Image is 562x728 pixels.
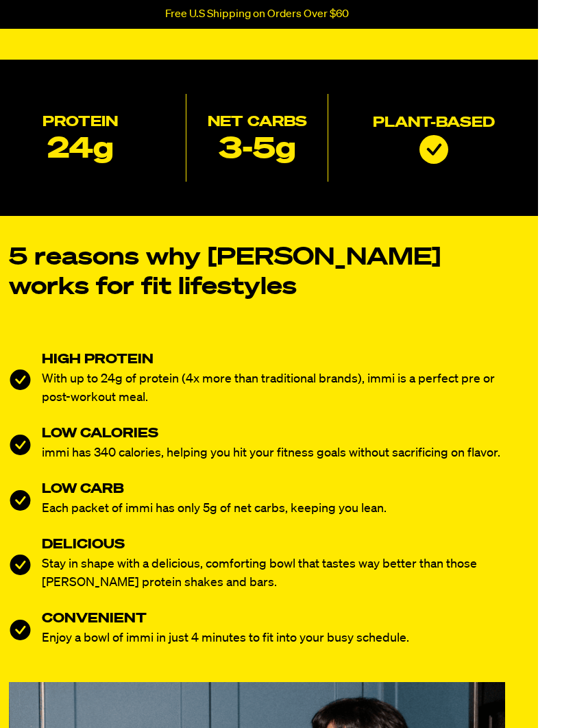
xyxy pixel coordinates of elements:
p: Each packet of immi has only 5g of net carbs, keeping you lean. [42,500,387,518]
p: Enjoy a bowl of immi in just 4 minutes to fit into your busy schedule. [42,629,409,648]
h3: PROTEIN [42,111,118,134]
p: DELICIOUS [42,537,125,552]
p: Stay in shape with a delicious, comforting bowl that tastes way better than those [PERSON_NAME] p... [42,555,517,592]
p: Free U.S Shipping on Orders Over $60 [165,8,349,21]
p: 3-5g [219,134,296,165]
h3: NET CARBS [208,111,307,134]
strong: 5 reasons why [PERSON_NAME] works for fit lifestyles [9,246,441,300]
p: With up to 24g of protein (4x more than traditional brands), immi is a perfect pre or post-workou... [42,370,517,407]
p: 24g [47,134,114,165]
h3: PLANT-BASED [373,112,495,135]
p: HIGH PROTEIN [42,352,154,367]
p: immi has 340 calories, helping you hit your fitness goals without sacrificing on flavor. [42,444,500,463]
p: CONVENIENT [42,611,147,626]
p: LOW CARB [42,482,124,496]
p: LOW CALORIES [42,426,158,441]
